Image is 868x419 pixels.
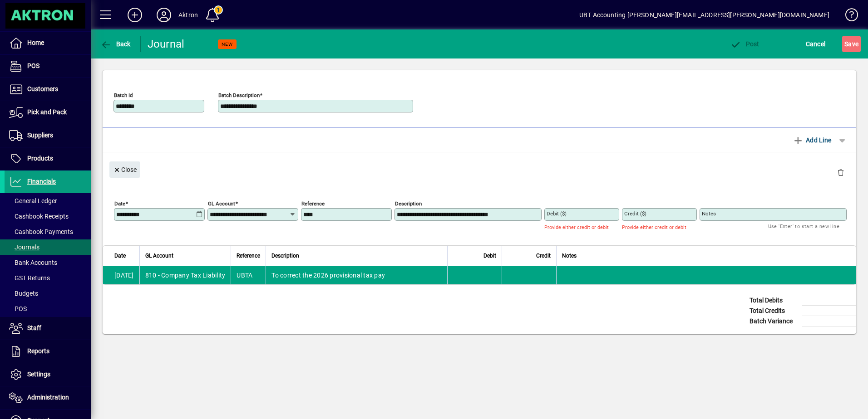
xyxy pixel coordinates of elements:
span: Debit [483,251,496,261]
span: Reports [27,347,49,355]
button: Cancel [804,36,828,52]
app-page-header-button: Back [91,36,141,52]
span: General Ledger [9,197,57,205]
span: Suppliers [27,132,53,139]
a: POS [5,301,91,317]
td: Total Credits [745,306,802,316]
div: UBT Accounting [PERSON_NAME][EMAIL_ADDRESS][PERSON_NAME][DOMAIN_NAME] [579,8,829,22]
span: Budgets [9,290,38,297]
span: GL Account [145,251,173,261]
td: UBTA [231,266,266,284]
a: Reports [5,340,91,363]
button: Back [98,36,133,52]
a: POS [5,55,91,78]
span: Financials [27,178,56,185]
a: Budgets [5,286,91,301]
span: Notes [562,251,577,261]
span: Description [271,251,299,261]
span: ave [844,37,858,51]
mat-label: Credit ($) [624,210,646,217]
mat-label: Batch Id [114,92,133,98]
a: Home [5,32,91,54]
a: General Ledger [5,193,91,209]
mat-label: Description [395,200,422,207]
span: ost [730,40,759,48]
button: Post [728,36,762,52]
td: Batch Variance [745,316,802,326]
a: Administration [5,386,91,409]
a: Customers [5,78,91,101]
td: Total Debits [745,295,802,306]
button: Add [120,7,149,23]
a: Knowledge Base [838,2,857,31]
a: Pick and Pack [5,101,91,124]
span: Close [113,162,137,177]
a: Cashbook Payments [5,224,91,239]
app-page-header-button: Delete [830,168,852,176]
div: Journal [148,37,186,51]
mat-label: GL Account [208,200,235,207]
mat-label: Reference [301,200,325,207]
a: GST Returns [5,270,91,286]
span: S [844,40,848,48]
span: Products [27,155,53,162]
span: 810 - Company Tax Liability [145,271,226,280]
a: Settings [5,363,91,386]
button: Profile [149,7,178,23]
a: Journals [5,239,91,255]
a: Cashbook Receipts [5,209,91,224]
div: Aktron [178,8,198,22]
span: P [746,40,750,48]
span: Cancel [806,37,826,51]
span: Cashbook Receipts [9,213,69,220]
span: POS [27,62,39,69]
span: Reference [237,251,260,261]
span: Bank Accounts [9,259,57,266]
td: [DATE] [103,266,139,284]
span: Home [27,39,44,46]
span: GST Returns [9,274,50,282]
span: Cashbook Payments [9,228,73,235]
mat-label: Batch Description [218,92,260,98]
a: Staff [5,317,91,340]
mat-hint: Use 'Enter' to start a new line [768,221,839,231]
span: Back [100,40,131,48]
span: Customers [27,85,58,93]
app-page-header-button: Close [107,165,143,173]
span: POS [9,305,27,312]
span: Settings [27,370,50,378]
span: Pick and Pack [27,108,67,116]
a: Bank Accounts [5,255,91,270]
span: Administration [27,394,69,401]
a: Products [5,147,91,170]
span: Date [114,251,126,261]
span: NEW [222,41,233,47]
mat-label: Date [114,200,125,207]
span: Staff [27,324,41,331]
button: Delete [830,161,852,183]
button: Close [109,161,140,178]
mat-label: Debit ($) [547,210,567,217]
span: Credit [536,251,551,261]
mat-label: Notes [702,210,716,217]
a: Suppliers [5,124,91,147]
td: To correct the 2026 provisional tax pay [266,266,447,284]
button: Save [842,36,861,52]
span: Journals [9,244,39,251]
